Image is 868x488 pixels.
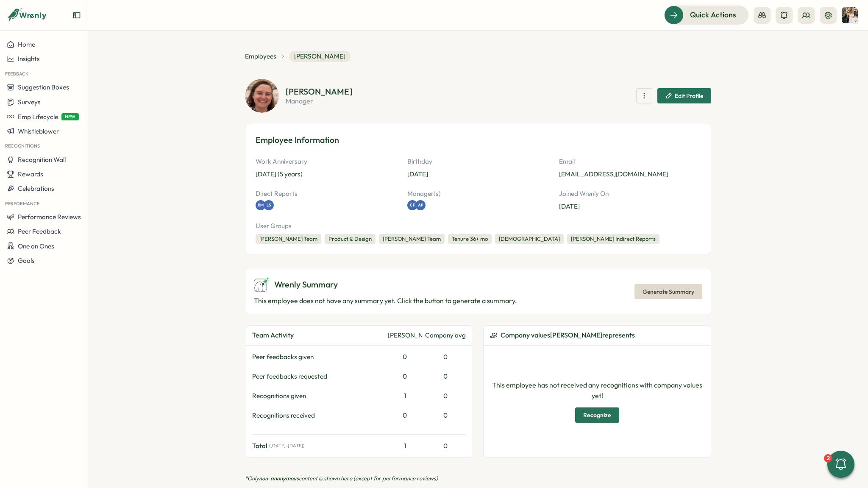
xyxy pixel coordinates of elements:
[388,391,422,401] div: 1
[18,242,54,250] span: One on Ones
[425,391,466,401] div: 0
[410,202,415,208] span: CF
[388,372,422,381] div: 0
[289,51,351,62] span: [PERSON_NAME]
[258,202,264,208] span: RM
[827,451,854,478] button: 2
[379,234,445,244] div: [PERSON_NAME] Team
[325,234,376,244] div: Product & Design
[690,9,736,20] span: Quick Actions
[559,202,701,211] p: [DATE]
[256,200,266,210] a: RM
[252,441,267,451] span: Total
[252,352,384,362] div: Peer feedbacks given
[18,156,66,164] span: Recognition Wall
[61,113,79,120] span: NEW
[824,454,832,463] div: 2
[256,234,321,244] div: [PERSON_NAME] Team
[286,98,353,104] p: manager
[418,202,423,208] span: AP
[559,170,701,179] p: [EMAIL_ADDRESS][DOMAIN_NAME]
[259,475,299,482] span: non-anonymous
[72,11,81,20] button: Expand sidebar
[18,257,35,265] span: Goals
[495,234,564,244] div: [DEMOGRAPHIC_DATA]
[664,6,748,24] button: Quick Actions
[425,372,466,381] div: 0
[448,234,492,244] div: Tenure 36+ mo
[425,441,466,451] div: 0
[252,411,384,420] div: Recognitions received
[256,134,701,147] h3: Employee Information
[425,411,466,420] div: 0
[388,331,422,340] div: [PERSON_NAME]
[657,88,711,103] button: Edit Profile
[490,380,704,401] p: This employee has not received any recognitions with company values yet!
[575,407,619,423] button: Recognize
[18,55,40,63] span: Insights
[252,372,384,381] div: Peer feedbacks requested
[254,296,517,306] p: This employee does not have any summary yet. Click the button to generate a summary.
[583,408,611,422] span: Recognize
[388,411,422,420] div: 0
[18,83,69,91] span: Suggestion Boxes
[407,157,549,166] p: Birthday
[18,40,35,48] span: Home
[256,157,397,166] p: Work Anniversary
[388,441,422,451] div: 1
[245,79,279,113] img: Charley Watters
[18,213,81,221] span: Performance Reviews
[501,330,635,340] span: Company values [PERSON_NAME] represents
[18,184,54,192] span: Celebrations
[256,170,397,179] p: [DATE] (5 years)
[18,127,59,135] span: Whistleblower
[245,475,711,482] p: *Only content is shown here (except for performance reviews)
[407,200,417,210] a: CF
[267,202,271,208] span: LS
[388,352,422,362] div: 0
[18,98,41,106] span: Surveys
[559,157,701,166] p: Email
[245,52,276,61] a: Employees
[417,200,428,210] a: AP
[252,330,384,340] div: Team Activity
[274,278,338,291] span: Wrenly Summary
[266,200,276,210] a: LS
[559,189,701,198] p: Joined Wrenly On
[675,93,703,99] span: Edit Profile
[634,284,702,299] button: Generate Summary
[407,170,549,179] p: [DATE]
[18,113,58,121] span: Emp Lifecycle
[269,443,304,449] span: ( [DATE] - [DATE] )
[256,189,397,198] p: Direct Reports
[407,189,549,198] p: Manager(s)
[567,234,659,244] div: [PERSON_NAME] Indirect Reports
[18,170,43,178] span: Rewards
[425,352,466,362] div: 0
[286,87,353,96] h2: [PERSON_NAME]
[425,331,466,340] div: Company avg
[842,7,858,23] img: Hannah Saunders
[18,227,61,235] span: Peer Feedback
[643,284,694,299] span: Generate Summary
[256,221,701,231] p: User Groups
[252,391,384,401] div: Recognitions given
